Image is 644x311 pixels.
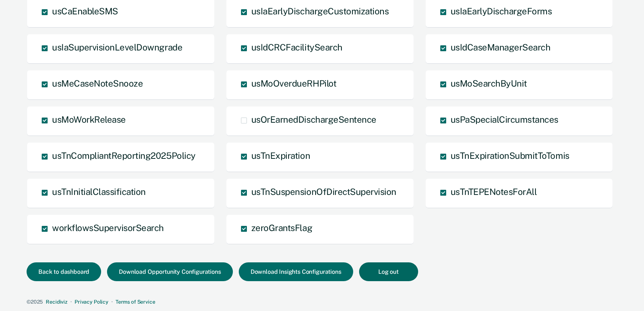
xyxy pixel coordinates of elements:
[52,6,118,16] span: usCaEnableSMS
[451,6,552,16] span: usIaEarlyDischargeForms
[251,186,396,197] span: usTnSuspensionOfDirectSupervision
[251,223,312,233] span: zeroGrantsFlag
[251,6,389,16] span: usIaEarlyDischargeCustomizations
[251,150,310,161] span: usTnExpiration
[27,299,43,305] span: © 2025
[451,150,569,161] span: usTnExpirationSubmitToTomis
[451,78,527,88] span: usMoSearchByUnit
[116,299,155,305] a: Terms of Service
[27,262,101,281] button: Back to dashboard
[251,78,336,88] span: usMoOverdueRHPilot
[251,114,376,125] span: usOrEarnedDischargeSentence
[52,186,146,197] span: usTnInitialClassification
[46,299,68,305] a: Recidiviz
[52,223,164,233] span: workflowsSupervisorSearch
[52,114,126,125] span: usMoWorkRelease
[27,299,614,305] div: · ·
[52,78,143,88] span: usMeCaseNoteSnooze
[451,42,551,52] span: usIdCaseManagerSearch
[52,42,182,52] span: usIaSupervisionLevelDowngrade
[359,262,418,281] button: Log out
[27,269,107,275] a: Back to dashboard
[251,42,342,52] span: usIdCRCFacilitySearch
[107,262,233,281] button: Download Opportunity Configurations
[451,186,537,197] span: usTnTEPENotesForAll
[75,299,109,305] a: Privacy Policy
[239,262,353,281] button: Download Insights Configurations
[451,114,558,125] span: usPaSpecialCircumstances
[52,150,196,161] span: usTnCompliantReporting2025Policy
